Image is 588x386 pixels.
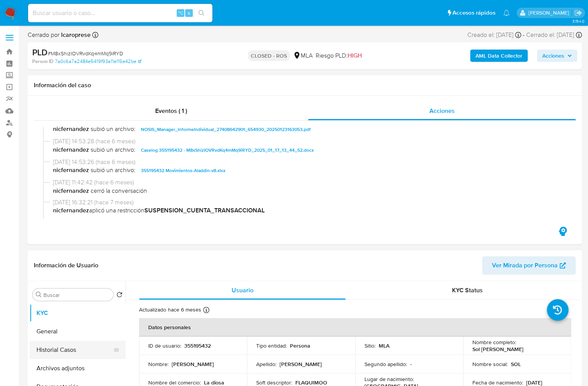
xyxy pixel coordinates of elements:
[30,322,126,341] button: General
[475,50,522,62] b: AML Data Collector
[574,9,582,17] a: Salir
[137,146,318,155] button: Caselog 355195432 - M8xShizIOVRvdKq4mMq9iRYD_2025_01_17_13_44_52.docx
[472,361,508,368] p: Nombre social :
[155,106,187,115] span: Eventos ( 1 )
[32,58,53,65] b: Person ID
[91,146,136,155] span: subió un archivo:
[452,9,495,17] span: Accesos rápidos
[28,8,212,18] input: Buscar usuario o caso...
[492,256,558,275] span: Ver Mirada por Persona
[34,81,576,89] h1: Información del caso
[293,51,313,60] div: MLA
[503,10,510,16] a: Notificaciones
[472,346,523,353] p: Sol [PERSON_NAME]
[137,166,229,175] button: 355195432 Movimientos-Aladdin-v8.xlsx
[148,342,181,349] p: ID de usuario :
[188,9,190,17] span: s
[472,379,523,386] p: Fecha de nacimiento :
[43,292,110,298] input: Buscar
[53,218,563,226] span: [DATE] 16:31:17 (hace 7 meses)
[526,31,582,39] div: Cerrado el: [DATE]
[537,50,577,62] button: Acciones
[542,50,564,62] span: Acciones
[467,31,521,39] div: Creado el: [DATE]
[523,31,525,39] span: -
[256,379,292,386] p: Soft descriptor :
[511,361,521,368] p: SOL
[194,8,209,18] button: search-icon
[53,198,563,207] span: [DATE] 16:32:21 (hace 7 meses)
[36,292,42,298] button: Buscar
[290,342,310,349] p: Persona
[53,186,91,195] b: nicfernandez
[53,206,563,215] span: aplicó una restricción
[379,342,389,349] p: MLA
[184,342,211,349] p: 355195432
[53,206,89,215] b: nicfernandez
[204,379,224,386] p: La diosa
[137,125,315,134] button: NOSIS_Manager_InformeIndividual_27408642901_654930_20250123163053.pdf
[232,286,253,295] span: Usuario
[30,341,119,359] button: Historial Casos
[141,146,314,155] span: Caselog 355195432 - M8xShizIOVRvdKq4mMq9iRYD_2025_01_17_13_44_52.docx
[348,51,362,60] span: HIGH
[256,342,287,349] p: Tipo entidad :
[470,50,528,62] button: AML Data Collector
[482,256,576,275] button: Ver Mirada por Persona
[528,9,571,17] p: jessica.fukman@mercadolibre.com
[53,178,563,187] span: [DATE] 11:42:42 (hace 6 meses)
[53,158,563,166] span: [DATE] 14:53:26 (hace 6 meses)
[30,359,126,378] button: Archivos adjuntos
[60,30,91,39] b: lcaroprese
[91,125,136,134] span: subió un archivo:
[148,379,201,386] p: Nombre del comercio :
[141,125,311,134] span: NOSIS_Manager_InformeIndividual_27408642901_654930_20250123163053.pdf
[34,262,98,269] h1: Información de Usuario
[48,50,123,57] span: # M8xShizIOVRvdKq4mMq9iRYD
[280,361,322,368] p: [PERSON_NAME]
[526,379,542,386] p: [DATE]
[139,318,571,336] th: Datos personales
[116,292,123,300] button: Volver al orden por defecto
[148,361,169,368] p: Nombre :
[53,187,563,195] span: cerró la conversación
[472,339,516,346] p: Nombre completo :
[53,146,89,155] b: nicfernandez
[316,51,362,60] span: Riesgo PLD:
[295,379,327,386] p: FLAQUIMOO
[139,306,201,313] p: Actualizado hace 6 meses
[53,166,89,175] b: nicfernandez
[410,361,412,368] p: -
[364,376,414,383] p: Lugar de nacimiento :
[256,361,277,368] p: Apellido :
[248,50,290,61] p: CLOSED - ROS
[141,166,225,175] span: 355195432 Movimientos-Aladdin-v8.xlsx
[28,31,91,39] span: Cerrado por
[32,46,48,58] b: PLD
[53,137,563,146] span: [DATE] 14:53:28 (hace 6 meses)
[452,286,483,295] span: KYC Status
[172,361,214,368] p: [PERSON_NAME]
[55,58,141,65] a: 7a0c6a7a2484e5419f93a11e115e42be
[30,304,126,322] button: KYC
[177,9,183,17] span: ⌥
[144,206,265,215] b: SUSPENSION_CUENTA_TRANSACCIONAL
[364,361,407,368] p: Segundo apellido :
[53,125,89,134] b: nicfernandez
[429,106,455,115] span: Acciones
[364,342,376,349] p: Sitio :
[91,166,136,175] span: subió un archivo:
